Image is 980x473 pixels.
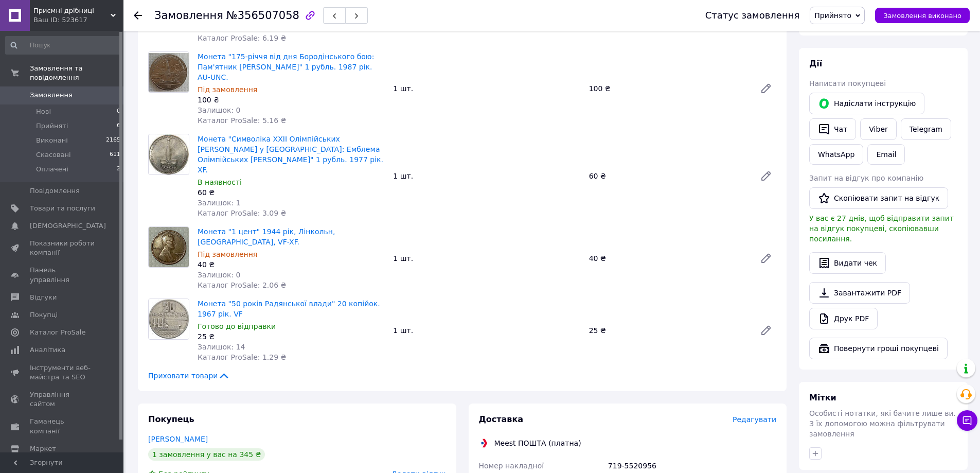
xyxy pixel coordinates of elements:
[756,166,776,186] a: Редагувати
[30,363,95,382] span: Інструменти веб-майстра та SEO
[809,144,863,165] a: WhatsApp
[149,134,189,174] img: Монета "Символіка XXII Олімпійських ігор у Москві: Емблема Олімпійських Ігор" 1 рубль. 1977 рік. XF.
[198,343,245,351] span: Залишок: 14
[198,271,241,279] span: Залишок: 0
[809,174,923,182] span: Запит на відгук про компанію
[389,81,584,96] div: 1 шт.
[198,331,385,342] div: 25 ₴
[901,118,951,140] a: Telegram
[30,417,95,435] span: Гаманець компанії
[198,116,286,125] span: Каталог ProSale: 5.16 ₴
[198,34,286,42] span: Каталог ProSale: 6.19 ₴
[585,169,752,183] div: 60 ₴
[30,444,56,453] span: Маркет
[30,64,123,82] span: Замовлення та повідомлення
[867,144,905,165] button: Email
[198,250,257,258] span: Під замовлення
[198,178,242,186] span: В наявності
[809,282,910,304] a: Завантажити PDF
[733,415,776,424] span: Редагувати
[110,150,120,160] span: 611
[809,308,878,329] a: Друк PDF
[809,409,956,438] span: Особисті нотатки, які бачите лише ви. З їх допомогою можна фільтрувати замовлення
[30,293,57,302] span: Відгуки
[957,410,977,431] button: Чат з покупцем
[883,12,961,20] span: Замовлення виконано
[117,121,120,131] span: 6
[479,414,524,424] span: Доставка
[198,52,374,81] a: Монета "175-річчя від дня Бородінського бою: Пам'ятник [PERSON_NAME]" 1 рубль. 1987 рік. AU-UNC.
[389,323,584,338] div: 1 шт.
[809,338,948,359] button: Повернути гроші покупцеві
[198,209,286,217] span: Каталог ProSale: 3.09 ₴
[198,135,383,174] a: Монета "Символіка XXII Олімпійських [PERSON_NAME] у [GEOGRAPHIC_DATA]: Емблема Олімпійських [PERS...
[492,438,584,448] div: Meest ПОШТА (платна)
[36,165,68,174] span: Оплачені
[198,259,385,270] div: 40 ₴
[134,10,142,21] div: Повернутися назад
[30,91,73,100] span: Замовлення
[30,310,58,320] span: Покупці
[36,107,51,116] span: Нові
[756,248,776,269] a: Редагувати
[30,390,95,409] span: Управління сайтом
[198,95,385,105] div: 100 ₴
[198,353,286,361] span: Каталог ProSale: 1.29 ₴
[198,187,385,198] div: 60 ₴
[814,11,851,20] span: Прийнято
[148,371,230,381] span: Приховати товари
[30,221,106,231] span: [DEMOGRAPHIC_DATA]
[860,118,896,140] a: Viber
[30,266,95,284] span: Панель управління
[585,251,752,266] div: 40 ₴
[36,121,68,131] span: Прийняті
[30,239,95,257] span: Показники роботи компанії
[198,227,335,246] a: Монета "1 цент" 1944 рік, Лінкольн, [GEOGRAPHIC_DATA], VF-XF.
[149,227,189,267] img: Монета "1 цент" 1944 рік, Лінкольн, США, VF-XF.
[148,414,194,424] span: Покупець
[809,118,856,140] button: Чат
[809,187,948,209] button: Скопіювати запит на відгук
[705,10,800,21] div: Статус замовлення
[30,328,85,337] span: Каталог ProSale
[149,299,189,339] img: Монета "50 років Радянської влади" 20 копійок. 1967 рік. VF
[149,53,189,92] img: Монета "175-річчя від дня Бородінського бою: Пам'ятник Кутузову" 1 рубль. 1987 рік. AU-UNC.
[30,186,80,196] span: Повідомлення
[809,79,886,87] span: Написати покупцеві
[36,150,71,160] span: Скасовані
[198,281,286,289] span: Каталог ProSale: 2.06 ₴
[585,323,752,338] div: 25 ₴
[756,78,776,99] a: Редагувати
[198,322,276,330] span: Готово до відправки
[148,435,208,443] a: [PERSON_NAME]
[33,15,123,25] div: Ваш ID: 523617
[30,345,65,355] span: Аналітика
[389,251,584,266] div: 1 шт.
[36,136,68,145] span: Виконані
[809,214,954,243] span: У вас є 27 днів, щоб відправити запит на відгук покупцеві, скопіювавши посилання.
[117,165,120,174] span: 2
[809,252,886,274] button: Видати чек
[226,9,299,22] span: №356507058
[756,320,776,341] a: Редагувати
[809,59,822,68] span: Дії
[198,199,241,207] span: Залишок: 1
[479,462,544,470] span: Номер накладної
[389,169,584,183] div: 1 шт.
[585,81,752,96] div: 100 ₴
[106,136,120,145] span: 2165
[809,93,924,114] button: Надіслати інструкцію
[198,85,257,94] span: Під замовлення
[198,106,241,114] span: Залишок: 0
[148,448,265,461] div: 1 замовлення у вас на 345 ₴
[5,36,121,55] input: Пошук
[809,393,836,402] span: Мітки
[117,107,120,116] span: 0
[30,204,95,213] span: Товари та послуги
[33,6,111,15] span: Приємні дрібниці
[875,8,970,23] button: Замовлення виконано
[154,9,223,22] span: Замовлення
[198,300,380,318] a: Монета "50 років Радянської влади" 20 копійок. 1967 рік. VF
